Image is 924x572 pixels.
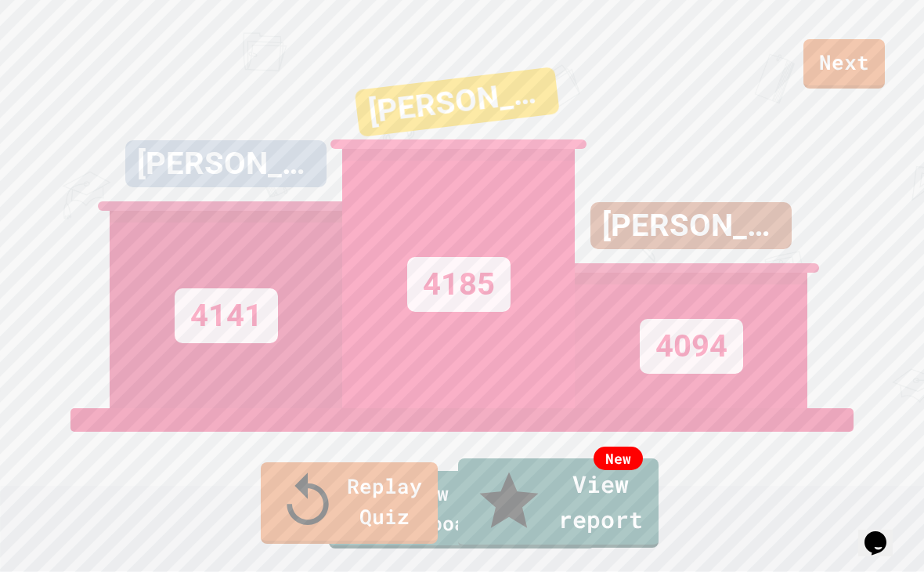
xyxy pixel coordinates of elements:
[261,462,438,544] a: Replay Quiz
[640,319,743,374] div: 4094
[175,288,278,343] div: 4141
[407,257,511,312] div: 4185
[590,202,792,249] div: [PERSON_NAME]
[858,509,908,556] iframe: chat widget
[355,67,560,137] div: [PERSON_NAME]
[803,39,885,89] a: Next
[125,140,327,187] div: [PERSON_NAME] WWWWWWW
[594,447,643,470] div: New
[458,458,659,548] a: View report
